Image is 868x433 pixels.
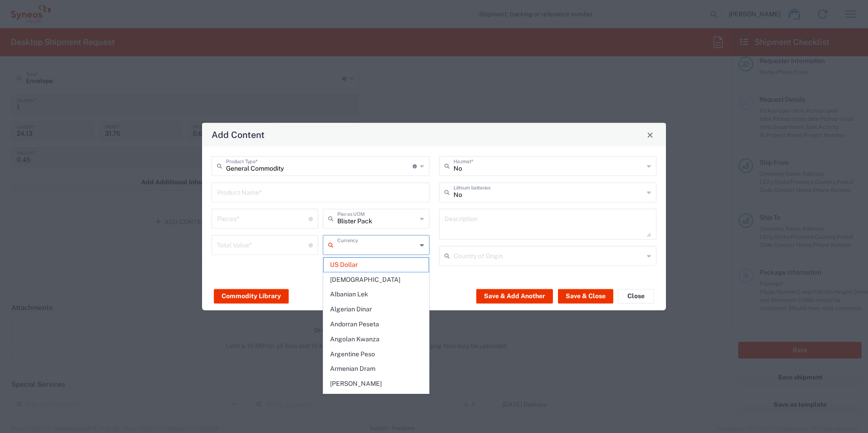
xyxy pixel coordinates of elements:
[644,128,656,141] button: Close
[324,258,429,272] span: US Dollar
[324,332,429,346] span: Angolan Kwanza
[324,302,429,316] span: Algerian Dinar
[324,273,429,287] span: [DEMOGRAPHIC_DATA]
[214,289,289,303] button: Commodity Library
[324,347,429,361] span: Argentine Peso
[476,289,553,303] button: Save & Add Another
[324,317,429,331] span: Andorran Peseta
[324,377,429,391] span: [PERSON_NAME]
[212,128,265,141] h4: Add Content
[558,289,613,303] button: Save & Close
[618,289,654,303] button: Close
[324,362,429,376] span: Armenian Dram
[324,287,429,301] span: Albanian Lek
[324,392,429,406] span: Australian Dollar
